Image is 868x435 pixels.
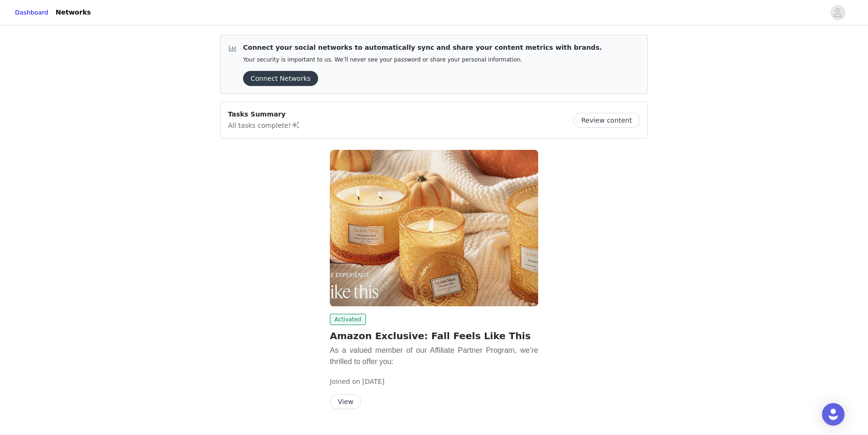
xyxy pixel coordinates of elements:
[573,113,640,128] button: Review content
[330,329,538,343] h2: Amazon Exclusive: Fall Feels Like This
[15,8,48,17] a: Dashboard
[330,394,361,409] button: View
[243,43,602,53] p: Connect your social networks to automatically sync and share your content metrics with brands.
[228,119,300,131] p: All tasks complete!
[330,378,360,385] span: Joined on
[330,150,538,306] img: La Jolie Muse
[50,2,97,23] a: Networks
[362,378,384,385] span: [DATE]
[330,346,538,365] span: As a valued member of our Affiliate Partner Program, we’re thrilled to offer you:
[243,56,602,63] p: Your security is important to us. We’ll never see your password or share your personal information.
[833,5,842,20] div: avatar
[243,71,318,86] button: Connect Networks
[822,403,845,426] div: Open Intercom Messenger
[228,109,300,119] p: Tasks Summary
[330,314,366,325] span: Activated
[330,398,361,405] a: View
